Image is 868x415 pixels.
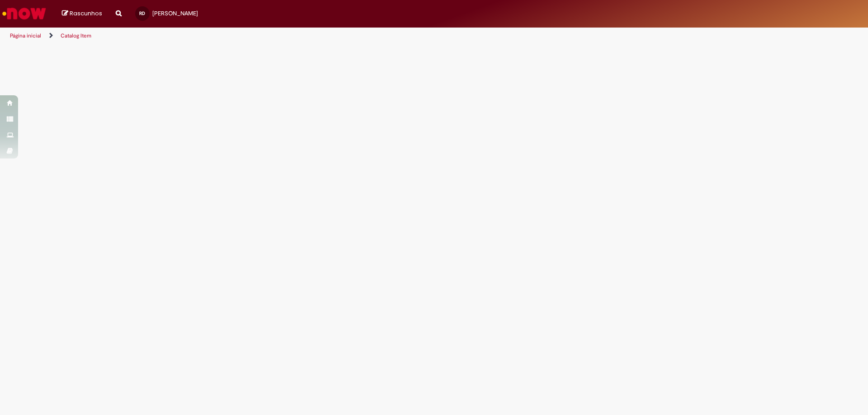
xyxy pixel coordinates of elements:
span: [PERSON_NAME] [152,9,198,17]
a: Rascunhos [62,9,102,18]
span: RD [139,10,145,16]
ul: Trilhas de página [7,28,572,44]
img: ServiceNow [1,5,47,23]
a: Página inicial [10,32,41,39]
a: Catalog Item [61,32,91,39]
span: Rascunhos [70,9,102,18]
